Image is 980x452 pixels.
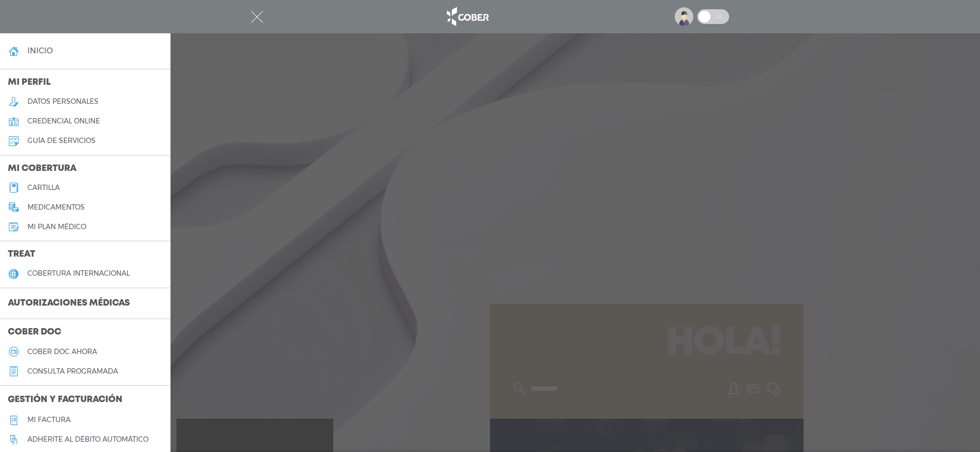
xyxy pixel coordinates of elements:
[27,416,71,424] h5: Mi factura
[441,5,493,28] img: logo_cober_home-white.png
[27,223,86,231] h5: Mi plan médico
[251,11,263,23] img: Cober_menu-close-white.svg
[27,137,96,145] h5: guía de servicios
[675,7,693,26] img: profile-placeholder.svg
[27,184,60,192] h5: cartilla
[27,269,130,278] h5: cobertura internacional
[27,203,85,212] h5: medicamentos
[27,117,100,125] h5: credencial online
[27,348,97,356] h5: Cober doc ahora
[27,367,118,376] h5: consulta programada
[27,46,53,55] h4: inicio
[27,435,148,444] h5: Adherite al débito automático
[27,97,98,106] h5: datos personales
